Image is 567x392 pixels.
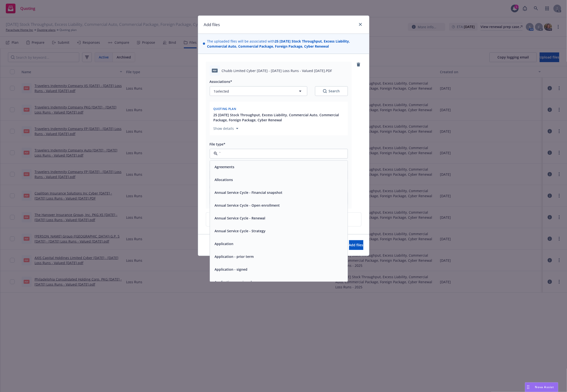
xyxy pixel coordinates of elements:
button: Application - prior term [215,254,254,259]
button: Agreements [215,164,235,169]
span: Associations* [210,79,232,84]
span: Quoting plan [214,107,236,111]
span: PDF [212,69,218,72]
button: SearchSearch [315,86,348,96]
button: Application [215,241,234,246]
span: Nova Assist [535,385,554,389]
button: Allocations [215,177,233,182]
button: Add files [349,240,363,250]
div: Upload new files [206,212,361,226]
div: Drag to move [525,383,531,392]
button: Show details [212,126,240,131]
span: Add files [349,243,363,247]
button: Application - signed [215,267,248,272]
button: 25 [DATE] Stock Throughput, Excess Liability, Commercial Auto, Commercial Package, Foreign Packag... [214,112,345,123]
div: Search [323,89,340,94]
h1: Add files [204,22,220,28]
svg: Search [323,89,327,93]
span: 1 selected [214,89,229,94]
a: close [358,22,363,27]
button: Nova Assist [525,382,558,392]
button: Annual Service Cycle - Open enrollment [215,203,280,208]
input: Filter by keyword [218,151,338,157]
span: File type* [210,142,226,146]
button: Annual Service Cycle - Renewal [215,216,266,221]
button: Annual Service Cycle - Financial snapshot [215,190,283,195]
button: Annual Service Cycle - Strategy [215,228,266,233]
strong: 25 [DATE] Stock Throughput, Excess Liability, Commercial Auto, Commercial Package, Foreign Packag... [207,39,350,49]
button: Application - unsigned [215,280,252,285]
a: remove [356,62,361,67]
button: 1selected [210,86,307,96]
span: The uploaded files will be associated with [207,39,364,49]
span: Chubb Limited Cyber [DATE] - [DATE] Loss Runs - Valued [DATE].PDF [222,68,332,73]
